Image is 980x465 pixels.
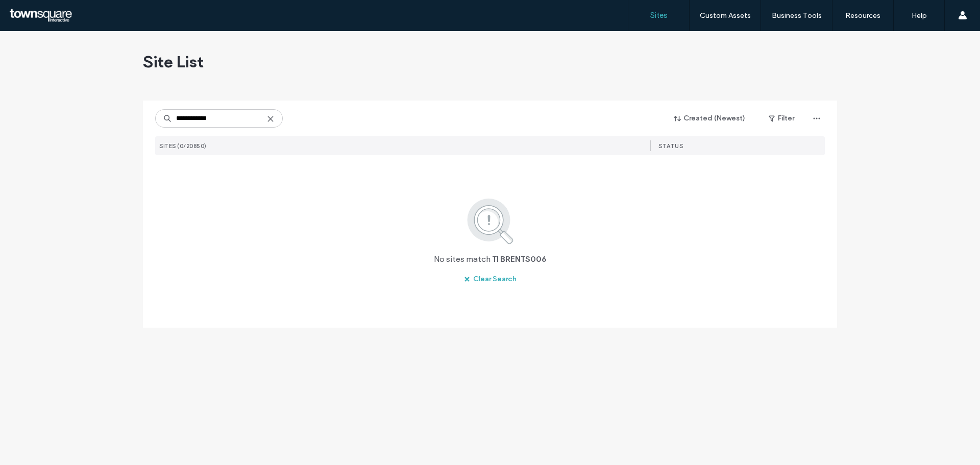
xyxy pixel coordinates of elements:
[23,7,44,16] span: Help
[492,254,547,265] span: TI BRENTS006
[455,271,526,287] button: Clear Search
[665,110,754,127] button: Created (Newest)
[845,11,880,20] label: Resources
[434,254,491,265] span: No sites match
[650,11,668,20] label: Sites
[772,11,822,20] label: Business Tools
[912,11,927,20] label: Help
[758,110,804,127] button: Filter
[453,197,527,246] img: search.svg
[159,142,207,150] span: SITES (0/20850)
[143,52,204,72] span: Site List
[700,11,751,20] label: Custom Assets
[658,142,683,150] span: STATUS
